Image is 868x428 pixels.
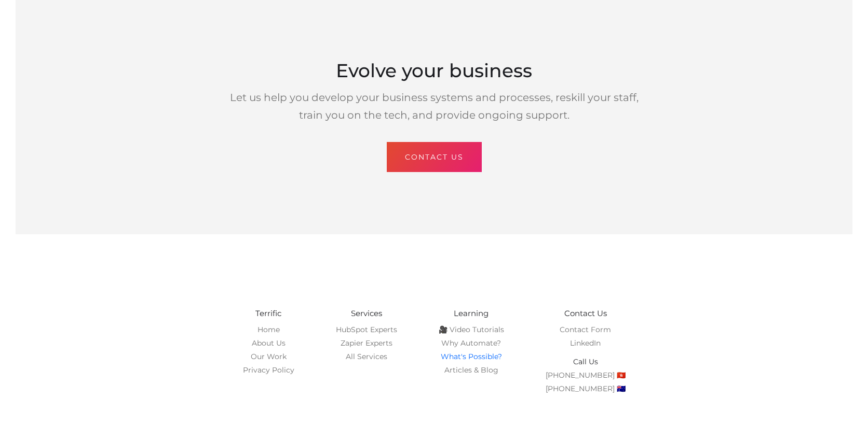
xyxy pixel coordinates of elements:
h6: Contact Us [546,307,626,320]
h6: Services [336,307,397,320]
a: HubSpot Experts [336,325,397,334]
a: Zapier Experts [341,338,392,348]
a: Home [257,325,280,334]
li: Call Us [546,352,626,366]
h6: Terrific [243,307,294,320]
a: [PHONE_NUMBER] 🇦🇺 [546,384,626,393]
a: Contact Form [560,325,611,334]
a: All Services [346,352,387,361]
h6: Learning [439,307,504,320]
a: CONTACT US [387,142,482,172]
a: 🎥 Video Tutorials [439,325,504,334]
a: Articles & Blog [444,365,498,375]
a: Our Work [251,352,287,361]
iframe: Chat Widget [681,295,868,428]
a: Why Automate? [441,338,501,348]
div: CONTACT US [405,150,464,164]
a: About Us [252,338,286,348]
a: LinkedIn [570,338,601,348]
div: Evolve your business [227,58,641,83]
a: What's Possible? [441,352,502,361]
a: [PHONE_NUMBER] 🇭🇰 [546,370,626,380]
div: Let us help you develop your business systems and processes, reskill your staff, train you on the... [227,89,641,124]
a: Privacy Policy [243,365,294,375]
